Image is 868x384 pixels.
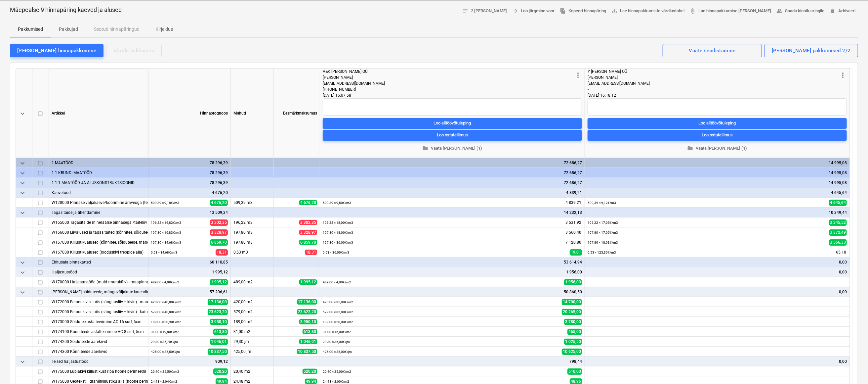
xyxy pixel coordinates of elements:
[305,379,317,384] span: 49,94
[588,188,847,198] div: 4 645,64
[588,143,847,154] button: Vaata [PERSON_NAME] (1)
[565,200,582,206] span: 4 839,21
[611,7,684,15] span: Lae hinnapakkumiste võrdlustabel
[299,230,317,235] span: 3 328,97
[52,208,145,217] div: Tagasitäide ja tihendamine
[17,46,96,55] div: [PERSON_NAME] hinnapakkumine
[588,81,650,86] span: [EMAIL_ADDRESS][DOMAIN_NAME]
[208,309,228,315] span: 23 623,20
[323,267,582,277] div: 1 956,00
[588,357,847,366] div: 0,00
[210,239,228,246] span: 6 859,70
[18,26,43,33] p: Pakkumised
[574,71,582,79] span: more_vert
[19,288,26,296] span: keyboard_arrow_down
[325,145,579,152] span: Vaata [PERSON_NAME] (1)
[210,229,228,236] span: 3 328,97
[588,168,847,178] div: 14 995,08
[151,380,177,383] small: 24,48 × 2,04€ / m2
[562,299,582,305] span: 14 700,00
[151,188,228,198] div: 4 676,20
[52,168,145,177] div: 1.1 KRUNDI MAATÖÖD
[588,92,847,98] div: [DATE] 16:18:12
[231,277,274,287] div: 489,00 m2
[687,145,693,151] span: folder
[323,201,351,205] small: 509,39 × 9,50€ / m3
[231,227,274,237] div: 197,80 m3
[151,310,181,314] small: 579,00 × 40,80€ / m2
[588,74,839,80] div: [PERSON_NAME]
[151,330,179,334] small: 31,00 × 19,80€ / m2
[434,120,471,127] div: Loo alltöövõtuleping
[323,310,353,314] small: 579,00 × 35,00€ / m2
[151,267,228,277] div: 1 995,12
[151,287,228,297] div: 57 206,61
[231,297,274,307] div: 420,00 m2
[52,178,145,187] div: 1.1.1 MAATÖÖD JA ALUSKONSTRUKTSIOONID
[830,8,836,14] span: delete
[210,200,228,206] span: 4 676,20
[305,250,317,255] span: 18,31
[19,169,26,177] span: keyboard_arrow_down
[588,241,618,244] small: 197,80 × 18,03€ / m3
[231,327,274,337] div: 31,00 m2
[52,247,145,257] div: W167000 Killustikualused (looduskivi treppide alla)
[52,317,145,326] div: W173000 Sõidutee asfalteerimine AC 16 surf, 6cm
[588,287,847,297] div: 0,00
[460,6,510,16] button: 2 [PERSON_NAME]
[829,239,847,246] span: 3 566,33
[588,257,847,267] div: 0,00
[52,198,145,207] div: W128000 Pinnase väljakaeve/koorimine äraveoga (teede ja katendite alune)
[155,26,173,33] p: Kirjeldus
[323,380,349,383] small: 24,48 × 2,00€ / m2
[323,357,582,366] div: 798,44
[560,7,606,15] span: Kopeeri hinnapäring
[437,131,468,139] div: Loo ostutellimus
[702,131,733,139] div: Loo ostutellimus
[303,369,317,374] span: 520,20
[299,200,317,205] span: 4 676,20
[323,287,582,297] div: 50 860,50
[297,349,317,354] span: 10 837,50
[49,69,148,158] div: Artikkel
[839,71,847,79] span: more_vert
[323,168,582,178] div: 72 686,27
[609,6,687,16] a: Lae hinnapakkumiste võrdlustabel
[52,297,145,307] div: W172000 Betoonkivisillutis (sängitusliiv + kivid) - maapinnal
[835,250,847,255] span: 65,10
[299,319,317,324] span: 3 950,10
[323,208,582,217] div: 14 232,13
[565,240,582,245] span: 7 120,80
[231,217,274,227] div: 196,22 m3
[323,69,574,74] div: V&K [PERSON_NAME] OÜ
[151,231,181,234] small: 197,80 × 16,83€ / m3
[10,6,122,14] p: Mäepealse 9 hinnapäring kaeved ja alused
[588,201,616,205] small: 509,39 × 9,12€ / m3
[151,201,179,205] small: 509,39 × 9,18€ / m3
[567,368,582,375] span: 510,00
[323,81,385,86] span: [EMAIL_ADDRESS][DOMAIN_NAME]
[151,241,181,244] small: 197,80 × 34,68€ / m3
[570,249,582,256] span: 19,01
[210,339,228,345] span: 1 046,01
[772,46,851,55] div: [PERSON_NAME] pakkumised 2/2
[19,179,26,187] span: keyboard_arrow_down
[231,317,274,327] div: 189,00 m2
[231,237,274,247] div: 197,80 m3
[564,279,582,285] span: 1 956,00
[323,178,582,188] div: 72 686,27
[588,221,618,224] small: 196,22 × 17,05€ / m3
[52,366,145,376] div: W175000 Lubjakivi killustikust riba hoone perimeetril
[562,309,582,315] span: 20 265,00
[19,268,26,276] span: keyboard_arrow_down
[303,329,317,334] span: 613,80
[213,329,228,335] span: 613,80
[151,158,228,168] div: 78 296,39
[231,366,274,376] div: 20,40 m2
[52,277,145,287] div: W170000 Haljastustööd (muld+murukülv) - maapinnal
[323,257,582,267] div: 53 614,94
[151,208,228,217] div: 13 509,34
[151,257,228,267] div: 60 110,85
[565,230,582,235] span: 3 560,40
[208,299,228,305] span: 17 136,00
